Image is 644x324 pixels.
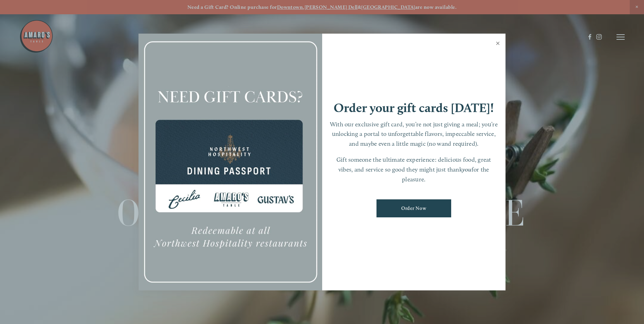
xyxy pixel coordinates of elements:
[376,199,451,217] a: Order Now
[491,35,504,54] a: Close
[334,102,494,114] h1: Order your gift cards [DATE]!
[329,155,499,184] p: Gift someone the ultimate experience: delicious food, great vibes, and service so good they might...
[329,120,499,149] p: With our exclusive gift card, you’re not just giving a meal; you’re unlocking a portal to unforge...
[462,166,472,173] em: you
